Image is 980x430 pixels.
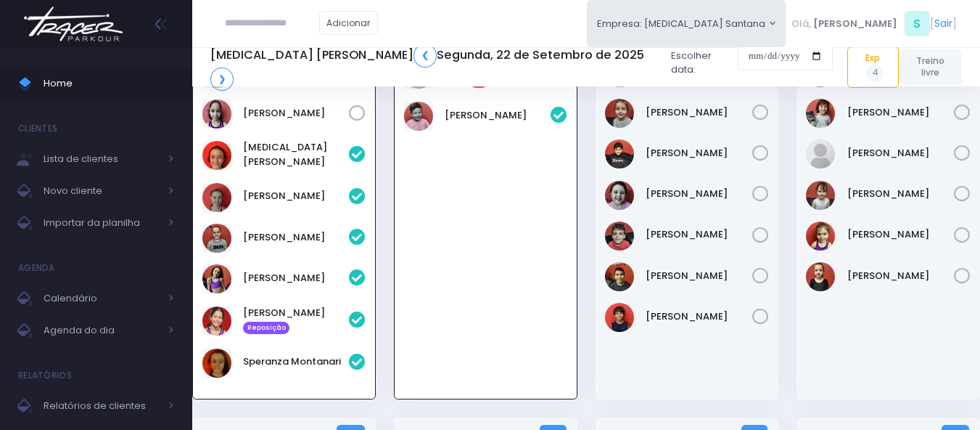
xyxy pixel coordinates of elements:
a: [PERSON_NAME] [847,146,955,161]
span: Calendário [44,289,160,308]
a: Treino livre [899,49,962,85]
h4: Relatórios [18,361,72,390]
a: [PERSON_NAME] [243,230,349,245]
a: [PERSON_NAME] [243,106,349,121]
h5: [MEDICAL_DATA] [PERSON_NAME] Segunda, 22 de Setembro de 2025 [210,44,659,91]
img: Manuela Ary Madruga [202,264,231,293]
a: [PERSON_NAME] [646,269,753,283]
a: ❮ [413,44,437,68]
span: Lista de clientes [44,150,160,169]
img: Helena lua Bomfim [806,139,835,169]
a: [PERSON_NAME] [847,105,955,120]
img: Gustavo Gyurkovits [605,99,634,128]
img: Manuela Martins Barrachino Fontana [806,262,835,291]
span: Agenda do dia [44,321,160,340]
img: Beatriz Rocha Stein [806,99,835,128]
span: Reposição [243,322,289,335]
a: ❯ [210,68,234,92]
a: [PERSON_NAME] Reposição [243,306,349,335]
img: Theo Valotto [605,303,634,332]
img: Lorenzo Bortoletto de Alencar [605,139,634,169]
div: Escolher data: [210,38,833,95]
a: Exp4 [847,46,899,88]
h4: Agenda [18,253,55,283]
div: [ ] [786,7,962,40]
a: [PERSON_NAME] [243,271,349,285]
img: Luiza Lima Marinelli [202,100,231,129]
a: [PERSON_NAME] [243,189,349,203]
img: Noah Amorim [605,262,634,291]
a: [PERSON_NAME] [847,269,955,283]
span: Relatórios de clientes [44,397,160,415]
img: Manuela Soggio [605,181,634,210]
span: Importar da planilha [44,214,160,232]
a: [PERSON_NAME] [646,105,753,120]
a: [PERSON_NAME] [445,108,551,123]
img: Izzie de Souza Santiago Pinheiro [806,181,835,210]
span: 4 [866,65,884,82]
a: [PERSON_NAME] [646,227,753,242]
a: Sair [934,16,952,31]
span: Novo cliente [44,182,160,200]
span: Home [44,74,174,93]
span: Olá, [791,17,811,31]
img: Allegra Montanari Ferreira [202,141,231,170]
img: Laura Voccio [806,222,835,251]
a: [PERSON_NAME] [847,187,955,201]
img: Dante Custodio Vizzotto [404,102,433,131]
img: Manuela Moretz Andrade [202,307,231,336]
a: [PERSON_NAME] [646,309,753,324]
a: Speranza Montanari [243,354,349,369]
a: [PERSON_NAME] [646,146,753,161]
a: [PERSON_NAME] [646,187,753,201]
img: Mário José Tchakerian Net [605,222,634,251]
img: Maite Magri Loureiro [202,224,231,253]
span: [PERSON_NAME] [813,17,897,31]
a: [MEDICAL_DATA][PERSON_NAME] [243,140,349,169]
img: Speranza Montanari Ferreira [202,349,231,378]
a: Adicionar [319,11,379,35]
img: Clara Venegas [202,183,231,212]
a: [PERSON_NAME] [847,227,955,242]
span: S [905,11,930,36]
h4: Clientes [18,114,57,143]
